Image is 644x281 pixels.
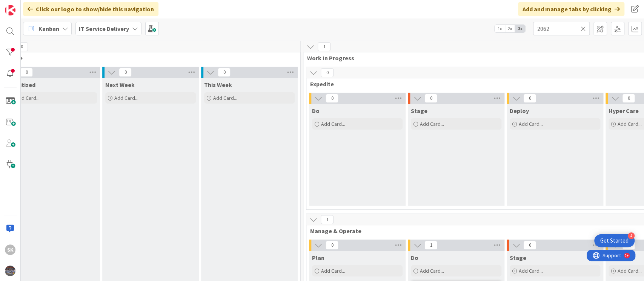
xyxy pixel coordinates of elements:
span: Deploy [510,107,529,115]
span: 1 [321,215,334,224]
div: Add and manage tabs by clicking [518,2,624,16]
span: Add Card... [618,267,642,274]
span: Prioritized [6,81,35,89]
span: 2x [505,25,515,32]
span: Kanban [38,24,59,33]
span: Support [16,1,34,10]
span: Add Card... [114,95,138,101]
b: IT Service Delivery [79,25,129,32]
span: 1x [495,25,505,32]
span: 0 [218,68,231,77]
span: 0 [20,68,33,77]
span: 0 [119,68,132,77]
div: Open Get Started checklist, remaining modules: 4 [594,234,635,247]
span: Add Card... [519,121,543,127]
span: Hyper Care [609,107,639,115]
span: Add Card... [213,95,237,101]
div: Click our logo to show/hide this navigation [23,2,158,16]
span: 0 [321,68,334,77]
span: 3x [515,25,525,32]
span: Do [411,254,418,261]
span: Add Card... [519,267,543,274]
div: 9+ [38,3,42,9]
span: 1 [318,42,330,51]
div: Get Started [600,237,629,244]
span: Plan [312,254,324,261]
span: Add Card... [321,121,345,127]
span: Do [312,107,320,115]
span: Intake [5,54,291,62]
span: Add Card... [618,121,642,127]
img: avatar [5,266,15,276]
span: Add Card... [321,267,345,274]
span: 0 [622,94,635,103]
span: Stage [411,107,427,115]
input: Quick Filter... [533,22,590,35]
span: 0 [15,42,28,51]
span: 0 [326,241,338,250]
span: 0 [523,241,536,250]
span: 0 [523,94,536,103]
img: Visit kanbanzone.com [5,5,15,15]
span: Stage [510,254,526,261]
span: 1 [424,241,437,250]
span: 0 [424,94,437,103]
div: SK [5,244,15,255]
span: 0 [326,94,338,103]
div: 4 [628,232,635,239]
span: Add Card... [15,95,40,101]
span: This Week [204,81,232,89]
span: Add Card... [420,267,444,274]
span: Add Card... [420,121,444,127]
span: Next Week [105,81,135,89]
